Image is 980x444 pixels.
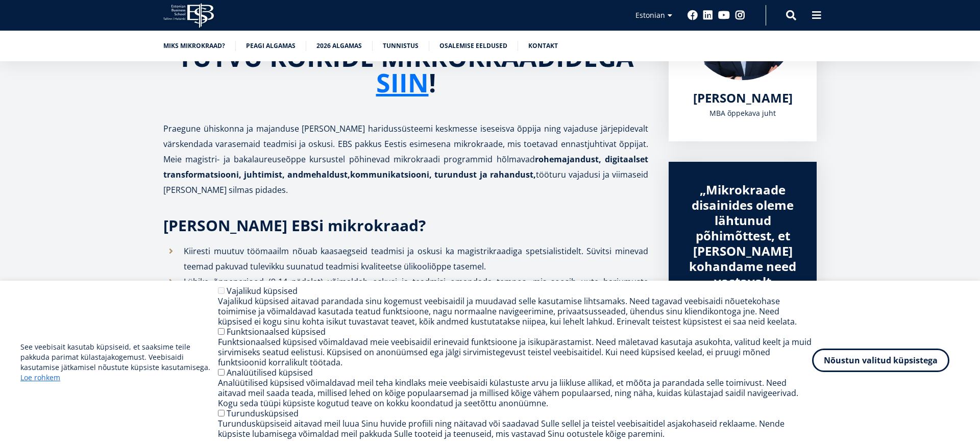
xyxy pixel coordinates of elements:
[383,41,419,51] a: Tunnistus
[693,90,793,106] a: [PERSON_NAME]
[227,408,299,419] label: Turundusküpsised
[184,243,648,274] p: Kiiresti muutuv töömaailm nõuab kaasaegseid teadmisi ja oskusi ka magistrikraadiga spetsialistide...
[688,10,698,20] a: Facebook
[218,378,812,408] div: Analüütilised küpsised võimaldavad meil teha kindlaks meie veebisaidi külastuste arvu ja liikluse...
[218,337,812,367] div: Funktsionaalsed küpsised võimaldavad meie veebisaidil erinevaid funktsioone ja isikupärastamist. ...
[218,296,812,327] div: Vajalikud küpsised aitavad parandada sinu kogemust veebisaidil ja muudavad selle kasutamise lihts...
[376,70,429,95] a: SIIN
[246,41,296,51] a: Peagi algamas
[718,10,730,20] a: Youtube
[163,41,225,51] a: Miks mikrokraad?
[20,342,218,383] p: See veebisait kasutab küpsiseid, et saaksime teile pakkuda parimat külastajakogemust. Veebisaidi ...
[735,10,745,20] a: Instagram
[227,285,298,297] label: Vajalikud küpsised
[218,418,812,439] div: Turundusküpsiseid aitavad meil luua Sinu huvide profiili ning näitavad või saadavad Sulle sellel ...
[316,41,362,51] a: 2026 algamas
[20,373,60,383] a: Loe rohkem
[163,274,648,305] li: Lühike õppeperiood (9-14 nädalat) võimaldab oskusi ja teadmisi omandada tempos, mis soosib uute h...
[227,367,313,378] label: Analüütilised küpsised
[689,106,796,121] div: MBA õppekava juht
[350,169,535,180] strong: kommunikatsiooni, turundust ja rahandust,
[439,41,507,51] a: Osalemise eeldused
[703,10,713,20] a: Linkedin
[163,215,426,236] strong: [PERSON_NAME] EBSi mikrokraad?
[693,89,793,106] span: [PERSON_NAME]
[528,41,558,51] a: Kontakt
[812,349,949,372] button: Nõustun valitud küpsistega
[227,326,326,337] label: Funktsionaalsed küpsised
[163,121,648,198] p: Praegune ühiskonna ja majanduse [PERSON_NAME] haridussüsteemi keskmesse iseseisva õppija ning vaj...
[689,182,796,320] div: „Mikrokraade disainides oleme lähtunud põhimõttest, et [PERSON_NAME] kohandame need vastavalt töö...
